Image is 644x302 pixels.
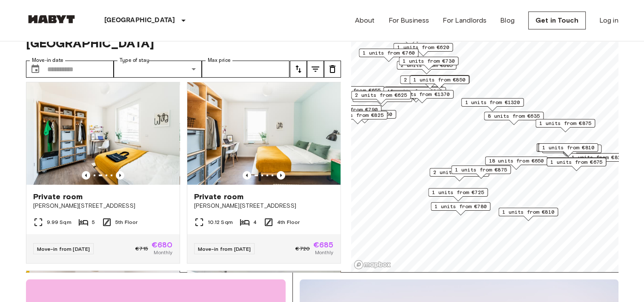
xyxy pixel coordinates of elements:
[500,15,515,26] a: Blog
[355,15,375,26] a: About
[539,119,591,127] span: 1 units from €875
[399,57,458,70] div: Map marker
[547,158,606,171] div: Map marker
[410,75,469,88] div: Map marker
[295,245,310,253] span: €720
[152,241,173,249] span: €680
[355,91,407,99] span: 2 units from €625
[498,208,558,221] div: Map marker
[351,11,618,272] canvas: Map
[359,49,418,62] div: Map marker
[324,61,341,78] button: tune
[337,110,392,118] span: 1 units from €1150
[451,166,511,179] div: Map marker
[489,157,544,165] span: 18 units from €650
[397,44,449,51] span: 1 units from €620
[388,15,429,26] a: For Business
[538,143,597,157] div: Map marker
[547,157,606,171] div: Map marker
[194,202,334,210] span: [PERSON_NAME][STREET_ADDRESS]
[403,57,455,65] span: 1 units from €730
[465,99,520,106] span: 1 units from €1320
[92,218,95,226] span: 5
[384,87,444,100] div: Map marker
[26,15,77,23] img: Habyt
[116,171,124,180] button: Previous image
[542,144,594,151] span: 1 units from €810
[455,166,507,174] span: 1 units from €875
[104,15,175,26] p: [GEOGRAPHIC_DATA]
[485,157,547,170] div: Map marker
[307,61,324,78] button: tune
[33,202,173,210] span: [PERSON_NAME][STREET_ADDRESS]
[538,143,598,157] div: Map marker
[413,76,465,84] span: 1 units from €850
[332,111,384,119] span: 1 units from €825
[542,145,601,158] div: Map marker
[187,82,341,185] img: Marketing picture of unit DE-01-08-019-03Q
[135,245,148,253] span: €715
[26,82,180,264] a: Previous imagePrevious imagePrivate room[PERSON_NAME][STREET_ADDRESS]9.99 Sqm55th FloorMove-in fr...
[115,218,137,226] span: 5th Floor
[488,112,540,120] span: 8 units from €635
[277,171,285,180] button: Previous image
[443,15,487,26] a: For Landlords
[208,218,233,226] span: 10.12 Sqm
[363,49,415,57] span: 1 units from €760
[484,112,544,125] div: Map marker
[154,249,172,256] span: Monthly
[26,82,180,185] img: Marketing picture of unit DE-01-08-020-03Q
[391,90,453,103] div: Map marker
[429,168,489,181] div: Map marker
[37,246,90,252] span: Move-in from [DATE]
[461,98,524,111] div: Map marker
[120,57,149,64] label: Type of stay
[528,12,586,29] a: Get in Touch
[253,218,257,226] span: 4
[326,87,381,94] span: 20 units from €655
[326,106,378,113] span: 1 units from €790
[383,87,446,100] div: Map marker
[354,260,391,270] a: Mapbox logo
[599,15,618,26] a: Log in
[277,218,300,226] span: 4th Floor
[397,61,456,74] div: Map marker
[315,249,333,256] span: Monthly
[208,57,231,64] label: Max price
[194,192,244,202] span: Private room
[536,143,596,157] div: Map marker
[351,91,411,104] div: Map marker
[435,203,487,210] span: 1 units from €780
[432,189,484,196] span: 1 units from €725
[32,57,63,64] label: Move-in date
[313,241,334,249] span: €685
[387,87,442,95] span: 12 units from €645
[290,61,307,78] button: tune
[322,86,384,99] div: Map marker
[187,82,341,264] a: Marketing picture of unit DE-01-08-019-03QPrevious imagePrevious imagePrivate room[PERSON_NAME][S...
[82,171,90,180] button: Previous image
[395,90,449,98] span: 1 units from €1370
[27,61,44,78] button: Choose date
[47,218,72,226] span: 9.99 Sqm
[328,111,387,124] div: Map marker
[535,119,595,132] div: Map marker
[33,192,83,202] span: Private room
[431,202,490,215] div: Map marker
[243,171,251,180] button: Previous image
[428,188,488,201] div: Map marker
[409,75,469,89] div: Map marker
[400,75,460,89] div: Map marker
[550,158,602,166] span: 1 units from €675
[198,246,251,252] span: Move-in from [DATE]
[393,43,453,56] div: Map marker
[433,168,485,176] span: 2 units from €865
[333,110,396,123] div: Map marker
[404,76,456,84] span: 2 units from €655
[322,105,381,119] div: Map marker
[502,208,554,216] span: 1 units from €810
